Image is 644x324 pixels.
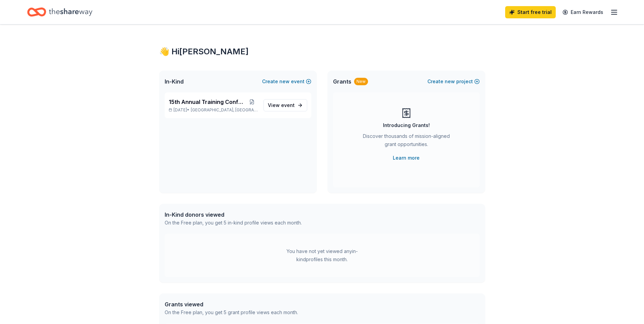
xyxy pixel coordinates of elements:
span: In-Kind [165,77,184,86]
a: Home [27,4,92,20]
span: 15th Annual Training Conference [169,98,246,106]
div: Discover thousands of mission-aligned grant opportunities. [360,132,453,151]
div: On the Free plan, you get 5 in-kind profile views each month. [165,219,302,227]
a: Earn Rewards [558,6,607,18]
div: On the Free plan, you get 5 grant profile views each month. [165,308,298,317]
div: In-Kind donors viewed [165,211,302,219]
span: Grants [333,77,351,86]
button: Createnewproject [427,77,480,86]
a: Learn more [393,154,420,162]
span: [GEOGRAPHIC_DATA], [GEOGRAPHIC_DATA] [191,107,258,113]
div: Grants viewed [165,300,298,308]
p: [DATE] • [169,107,258,113]
div: Introducing Grants! [383,121,430,129]
button: Createnewevent [262,77,311,86]
span: new [445,77,455,86]
div: You have not yet viewed any in-kind profiles this month. [280,247,365,264]
div: New [354,78,368,85]
span: event [281,102,295,108]
span: new [279,77,290,86]
span: View [268,101,295,109]
a: Start free trial [505,6,556,18]
div: 👋 Hi [PERSON_NAME] [159,46,485,57]
a: View event [263,99,307,111]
